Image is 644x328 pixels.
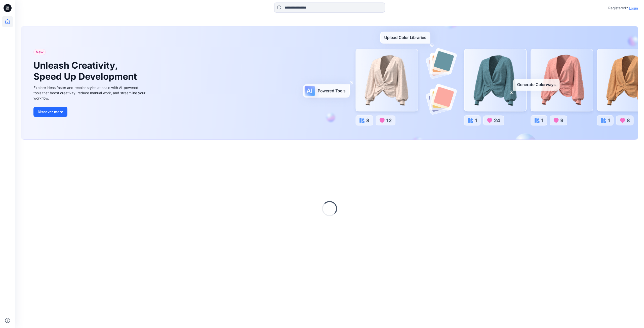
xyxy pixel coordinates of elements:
[33,85,147,101] div: Explore ideas faster and recolor styles at scale with AI-powered tools that boost creativity, red...
[33,107,67,117] button: Discover more
[608,5,628,11] p: Registered?
[33,107,147,117] a: Discover more
[33,60,139,82] h1: Unleash Creativity, Speed Up Development
[36,49,44,55] span: New
[629,6,638,11] p: Login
